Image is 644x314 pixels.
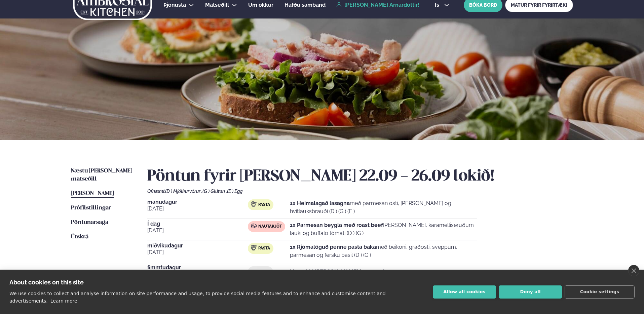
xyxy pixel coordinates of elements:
span: --- [258,269,263,274]
span: Í dag [147,221,248,227]
span: fimmtudagur [147,265,248,270]
span: Pöntunarsaga [71,220,108,225]
span: Nautakjöt [258,224,282,229]
span: Um okkur [248,2,273,8]
a: Hafðu samband [285,1,326,9]
p: [PERSON_NAME], karamelliseruðum lauki og buffalo tómati (D ) (G ) [290,221,477,237]
span: Útskrá [71,234,88,240]
strong: 1x Rjómalöguð penne pasta baka [290,244,376,250]
span: Prófílstillingar [71,205,111,211]
a: Learn more [50,298,77,304]
span: (G ) Glúten , [202,189,227,194]
img: beef.svg [251,223,257,229]
span: Pasta [258,202,270,207]
a: [PERSON_NAME] Arnardóttir! [336,2,419,8]
span: [DATE] [147,227,248,235]
a: Þjónusta [163,1,186,9]
p: með beikoni, gráðosti, sveppum, parmesan og fersku basil (D ) (G ) [290,243,477,259]
span: Matseðill [205,2,229,8]
strong: 1x Heimalagað lasagna [290,200,350,206]
a: close [628,265,639,276]
p: We use cookies to collect and analyse information on site performance and usage, to provide socia... [9,291,386,304]
span: mánudagur [147,199,248,205]
button: Deny all [499,285,562,299]
span: (D ) Mjólkurvörur , [165,189,202,194]
span: (E ) Egg [227,189,242,194]
div: Ofnæmi: [147,189,573,194]
button: Allow all cookies [433,285,496,299]
span: Hafðu samband [285,2,326,8]
span: [PERSON_NAME] [71,191,114,196]
h2: Pöntun fyrir [PERSON_NAME] 22.09 - 26.09 lokið! [147,167,573,186]
img: pasta.svg [251,201,257,207]
span: Pasta [258,246,270,251]
span: [DATE] [147,248,248,257]
span: is [435,2,441,8]
button: is [429,2,455,8]
span: Næstu [PERSON_NAME] matseðill [71,168,132,182]
span: miðvikudagur [147,243,248,248]
img: pasta.svg [251,245,257,250]
span: Þjónusta [163,2,186,8]
button: Cookie settings [565,285,635,299]
a: Prófílstillingar [71,204,111,212]
a: Pöntunarsaga [71,219,108,227]
a: [PERSON_NAME] [71,190,114,198]
strong: 1x Parmesan beygla með roast beef [290,222,383,228]
a: Matseðill [205,1,229,9]
strong: About cookies on this site [9,279,84,286]
span: [DATE] [147,205,248,213]
a: Útskrá [71,233,88,241]
a: Næstu [PERSON_NAME] matseðill [71,167,134,183]
a: Um okkur [248,1,273,9]
strong: Mun ekki [PERSON_NAME] þennan dag [290,268,391,275]
p: með parmesan osti, [PERSON_NAME] og hvítlauksbrauði (D ) (G ) (E ) [290,199,477,215]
